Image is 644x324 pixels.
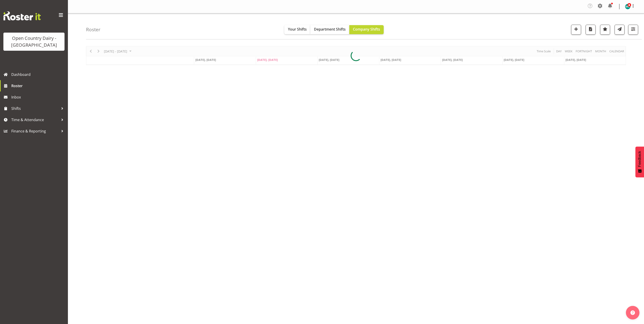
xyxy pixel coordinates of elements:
[628,25,638,35] button: Filter Shifts
[353,27,380,32] span: Company Shifts
[600,25,610,35] button: Highlight an important date within the roster.
[11,71,66,78] span: Dashboard
[310,25,349,34] button: Department Shifts
[349,25,384,34] button: Company Shifts
[8,35,60,48] div: Open Country Dairy - [GEOGRAPHIC_DATA]
[314,27,346,32] span: Department Shifts
[11,82,66,89] span: Roster
[11,128,59,134] span: Finance & Reporting
[11,116,59,123] span: Time & Attendance
[571,25,581,35] button: Add a new shift
[288,27,307,32] span: Your Shifts
[11,105,59,112] span: Shifts
[586,25,596,35] button: Download a PDF of the roster according to the set date range.
[638,151,642,167] span: Feedback
[615,25,625,35] button: Send a list of all shifts for the selected filtered period to all rostered employees.
[635,146,644,177] button: Feedback - Show survey
[284,25,310,34] button: Your Shifts
[86,27,101,32] h4: Roster
[11,94,66,101] span: Inbox
[625,4,630,9] img: michael-campbell11468.jpg
[3,11,41,20] img: Rosterit website logo
[630,310,635,315] img: help-xxl-2.png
